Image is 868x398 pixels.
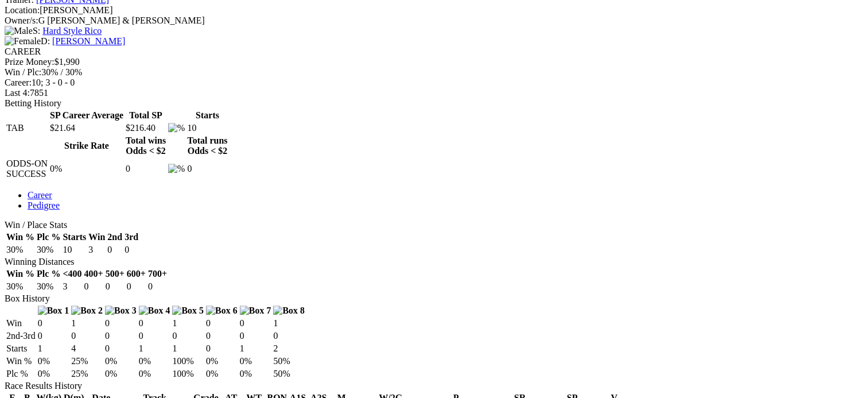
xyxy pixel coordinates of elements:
[28,190,52,200] a: Career
[5,26,33,36] img: Male
[125,110,166,121] th: Total SP
[206,306,238,316] img: Box 6
[186,158,228,180] td: 0
[5,381,863,391] div: Race Results History
[147,281,168,292] td: 0
[5,36,50,46] span: D:
[138,356,171,367] td: 0%
[28,200,60,210] a: Pedigree
[71,330,103,342] td: 0
[205,368,238,380] td: 0%
[205,356,238,367] td: 0%
[36,268,61,280] th: Plc %
[107,244,123,256] td: 0
[6,122,48,134] td: TAB
[104,368,137,380] td: 0%
[138,330,171,342] td: 0
[6,343,36,354] td: Starts
[239,343,272,354] td: 1
[5,57,863,67] div: $1,990
[205,343,238,354] td: 0
[125,122,166,134] td: $216.40
[205,330,238,342] td: 0
[5,16,863,26] div: G [PERSON_NAME] & [PERSON_NAME]
[71,306,103,316] img: Box 2
[107,231,123,243] th: 2nd
[105,268,125,280] th: 500+
[104,356,137,367] td: 0%
[186,122,228,134] td: 10
[126,268,146,280] th: 600+
[104,318,137,329] td: 0
[5,78,863,88] div: 10; 3 - 0 - 0
[37,318,70,329] td: 0
[168,164,185,174] img: %
[5,36,41,47] img: Female
[84,281,104,292] td: 0
[62,268,82,280] th: <400
[49,110,124,121] th: SP Career Average
[6,318,36,329] td: Win
[125,135,166,157] th: Total wins Odds < $2
[37,368,70,380] td: 0%
[168,123,185,133] img: %
[6,158,48,180] td: ODDS-ON SUCCESS
[104,330,137,342] td: 0
[71,356,103,367] td: 25%
[42,26,102,36] a: Hard Style Rico
[125,158,166,180] td: 0
[172,368,204,380] td: 100%
[6,231,35,243] th: Win %
[172,318,204,329] td: 1
[172,343,204,354] td: 1
[38,306,69,316] img: Box 1
[71,318,103,329] td: 1
[6,281,35,292] td: 30%
[49,158,124,180] td: 0%
[172,356,204,367] td: 100%
[205,318,238,329] td: 0
[88,244,106,256] td: 3
[6,330,36,342] td: 2nd-3rd
[186,110,228,121] th: Starts
[71,343,103,354] td: 4
[62,281,82,292] td: 3
[36,231,61,243] th: Plc %
[273,356,305,367] td: 50%
[5,67,863,78] div: 30% / 30%
[186,135,228,157] th: Total runs Odds < $2
[104,343,137,354] td: 0
[49,122,124,134] td: $21.64
[139,306,170,316] img: Box 4
[138,368,171,380] td: 0%
[239,318,272,329] td: 0
[239,330,272,342] td: 0
[84,268,104,280] th: 400+
[5,5,40,15] span: Location:
[37,356,70,367] td: 0%
[37,330,70,342] td: 0
[105,281,125,292] td: 0
[5,57,55,67] span: Prize Money:
[273,343,305,354] td: 2
[52,36,125,46] a: [PERSON_NAME]
[5,257,863,267] div: Winning Distances
[71,368,103,380] td: 25%
[5,78,32,87] span: Career:
[6,368,36,380] td: Plc %
[273,306,305,316] img: Box 8
[138,343,171,354] td: 1
[36,281,61,292] td: 30%
[5,47,863,57] div: CAREER
[240,306,271,316] img: Box 7
[105,306,137,316] img: Box 3
[147,268,168,280] th: 700+
[124,231,139,243] th: 3rd
[49,135,124,157] th: Strike Rate
[172,330,204,342] td: 0
[273,318,305,329] td: 1
[62,244,87,256] td: 10
[6,244,35,256] td: 30%
[239,356,272,367] td: 0%
[239,368,272,380] td: 0%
